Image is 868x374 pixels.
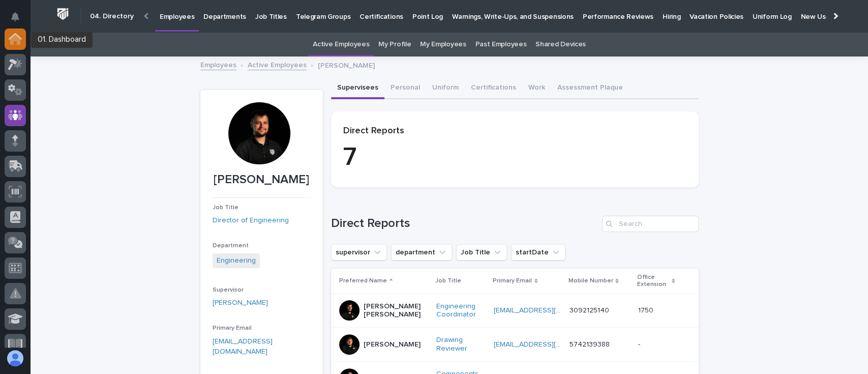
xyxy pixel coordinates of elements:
[638,338,642,349] p: -
[494,341,609,348] a: [EMAIL_ADDRESS][DOMAIN_NAME]
[331,244,387,261] button: supervisor
[364,340,421,349] p: [PERSON_NAME]
[331,216,598,231] h1: Direct Reports
[213,287,244,293] span: Supervisor
[213,243,249,249] span: Department
[436,336,486,353] a: Drawing Reviewer
[331,78,384,99] button: Supervisees
[13,12,26,28] div: Notifications
[602,216,699,232] input: Search
[456,244,507,261] button: Job Title
[213,172,311,187] p: [PERSON_NAME]
[213,205,238,211] span: Job Title
[364,302,429,320] p: [PERSON_NAME] [PERSON_NAME]
[522,78,551,99] button: Work
[200,59,236,70] a: Employees
[436,302,486,320] a: Engineering Coordinator
[378,33,411,56] a: My Profile
[569,341,609,348] a: 5742139388
[213,215,289,226] a: Director of Engineering
[420,33,466,56] a: My Employees
[493,275,532,286] p: Primary Email
[90,12,134,21] h2: 04. Directory
[217,255,256,266] a: Engineering
[5,6,26,27] button: Notifications
[535,33,586,56] a: Shared Devices
[331,294,699,328] tr: [PERSON_NAME] [PERSON_NAME]Engineering Coordinator [EMAIL_ADDRESS][DOMAIN_NAME] 309212514017501750
[343,126,686,137] p: Direct Reports
[384,78,426,99] button: Personal
[213,325,252,331] span: Primary Email
[494,307,609,314] a: [EMAIL_ADDRESS][DOMAIN_NAME]
[551,78,629,99] button: Assessment Plaque
[475,33,526,56] a: Past Employees
[213,338,273,356] a: [EMAIL_ADDRESS][DOMAIN_NAME]
[569,307,609,314] a: 3092125140
[638,304,655,315] p: 1750
[339,275,387,286] p: Preferred Name
[248,59,307,70] a: Active Employees
[391,244,452,261] button: department
[637,272,669,291] p: Office Extension
[435,275,461,286] p: Job Title
[568,275,613,286] p: Mobile Number
[313,33,369,56] a: Active Employees
[331,328,699,362] tr: [PERSON_NAME]Drawing Reviewer [EMAIL_ADDRESS][DOMAIN_NAME] 5742139388--
[465,78,522,99] button: Certifications
[426,78,465,99] button: Uniform
[511,244,565,261] button: startDate
[318,59,375,70] p: [PERSON_NAME]
[343,142,686,173] p: 7
[213,298,268,308] a: [PERSON_NAME]
[53,5,72,23] img: Workspace Logo
[5,348,26,369] button: users-avatar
